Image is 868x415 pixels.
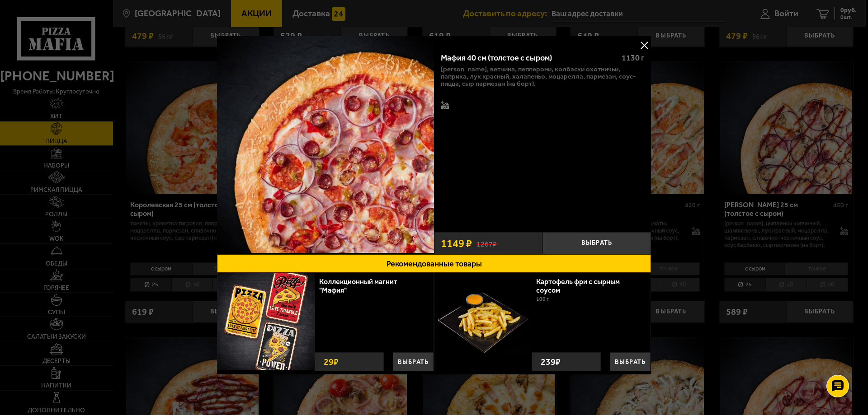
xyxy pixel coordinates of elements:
div: Мафия 40 см (толстое с сыром) [441,53,614,63]
a: Мафия 40 см (толстое с сыром) [217,36,434,254]
button: Выбрать [393,352,434,371]
p: [PERSON_NAME], ветчина, пепперони, колбаски охотничьи, паприка, лук красный, халапеньо, моцарелла... [441,65,644,87]
button: Рекомендованные товары [217,254,651,273]
span: 1130 г [622,53,644,63]
button: Выбрать [542,232,651,254]
strong: 239 ₽ [538,353,563,371]
strong: 29 ₽ [321,353,341,371]
img: Мафия 40 см (толстое с сыром) [217,36,434,253]
span: 1149 ₽ [441,238,472,249]
a: Коллекционный магнит "Мафия" [319,277,397,294]
s: 1267 ₽ [476,238,497,248]
span: 100 г [536,296,549,302]
a: Картофель фри с сырным соусом [536,277,620,294]
button: Выбрать [610,352,651,371]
